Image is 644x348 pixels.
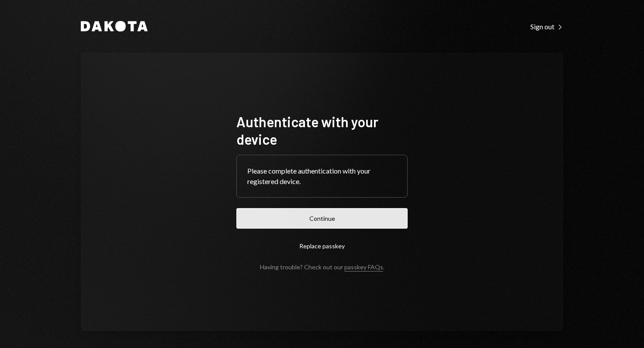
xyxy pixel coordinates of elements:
[236,236,408,256] button: Replace passkey
[236,113,408,148] h1: Authenticate with your device
[344,263,383,271] a: passkey FAQs
[236,208,408,229] button: Continue
[260,263,384,271] div: Having trouble? Check out our .
[247,166,397,187] div: Please complete authentication with your registered device.
[530,21,563,31] a: Sign out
